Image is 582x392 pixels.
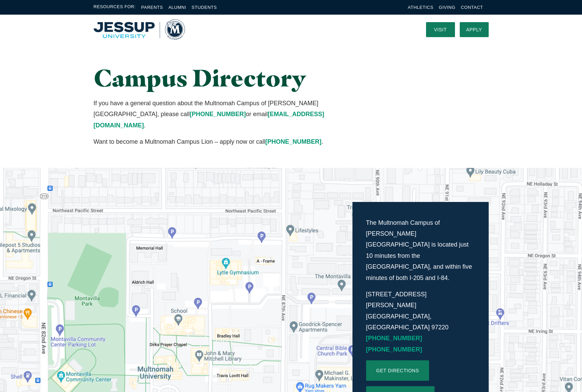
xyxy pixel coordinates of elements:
a: Home [94,19,185,40]
h1: Campus Directory [94,65,353,91]
a: Athletics [408,5,434,10]
a: Get directions [366,360,429,381]
a: Contact [461,5,483,10]
a: Alumni [168,5,186,10]
a: [PHONE_NUMBER] [190,111,246,117]
p: The Multnomah Campus of [PERSON_NAME][GEOGRAPHIC_DATA] is located just 10 minutes from the [GEOGR... [366,217,475,283]
a: Parents [141,5,163,10]
p: Want to become a Multnomah Campus Lion – apply now or call . [94,136,353,147]
a: [EMAIL_ADDRESS][DOMAIN_NAME] [94,111,324,128]
span: Resources For: [94,3,136,11]
a: [PHONE_NUMBER] [265,138,321,145]
a: Visit [426,22,455,37]
a: [PHONE_NUMBER] [366,335,422,342]
p: [STREET_ADDRESS][PERSON_NAME] [GEOGRAPHIC_DATA], [GEOGRAPHIC_DATA] 97220 [366,289,475,355]
a: Students [192,5,217,10]
img: Multnomah University Logo [94,19,185,40]
a: Giving [439,5,456,10]
a: [PHONE_NUMBER] [366,346,422,353]
p: If you have a general question about the Multnomah Campus of [PERSON_NAME][GEOGRAPHIC_DATA], plea... [94,98,353,131]
a: Apply [460,22,489,37]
